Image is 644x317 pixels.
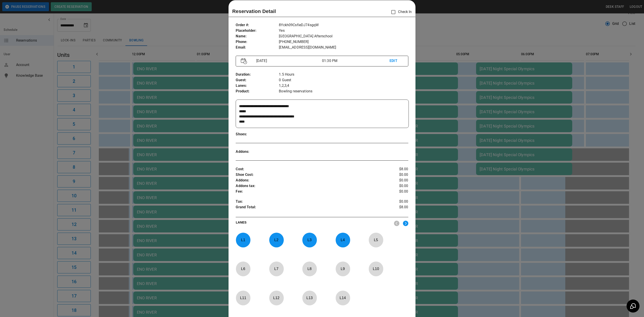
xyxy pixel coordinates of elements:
[279,22,408,28] p: 8Yckh09CsfieDJ74sgqW
[279,39,408,45] p: [PHONE_NUMBER]
[236,72,279,77] p: Duration :
[236,220,390,226] p: LANES
[236,28,279,34] p: Placeholder :
[279,77,408,83] p: 0 Guest
[369,235,383,245] p: L 5
[269,235,284,245] p: L 2
[279,83,408,89] p: 1,2,3,4
[236,178,379,183] p: Addons :
[390,58,403,64] p: EDIT
[379,189,408,194] p: $0.00
[302,264,317,274] p: L 8
[236,83,279,89] p: Lanes :
[236,132,279,137] p: Shoes :
[236,204,379,211] p: Grand Total :
[379,178,408,183] p: $0.00
[236,166,379,172] p: Cost :
[279,34,408,39] p: [GEOGRAPHIC_DATA] Afterschool
[232,8,276,15] p: Reservation Detail
[236,189,379,194] p: Fee :
[302,235,317,245] p: L 3
[379,172,408,178] p: $0.00
[236,34,279,39] p: Name :
[236,77,279,83] p: Guest :
[335,293,350,303] p: L 14
[379,166,408,172] p: $8.00
[379,199,408,204] p: $0.00
[279,89,408,94] p: Bowling reservations
[379,183,408,189] p: $0.00
[379,204,408,211] p: $8.00
[269,293,284,303] p: L 12
[269,264,284,274] p: L 7
[279,45,408,50] p: [EMAIL_ADDRESS][DOMAIN_NAME]
[236,172,379,178] p: Shoe Cost :
[389,7,412,17] p: Check In
[279,72,408,77] p: 1.5 Hours
[236,89,279,94] p: Product :
[236,22,279,28] p: Order # :
[279,28,408,34] p: Yes
[236,235,250,245] p: L 1
[241,58,247,64] img: Vector
[403,221,408,226] img: right.svg
[236,183,379,189] p: Addons tax :
[236,264,250,274] p: L 6
[335,264,350,274] p: L 9
[236,293,250,303] p: L 11
[236,45,279,50] p: Email :
[302,293,317,303] p: L 13
[369,264,383,274] p: L 10
[236,149,279,155] p: Addons :
[236,199,379,204] p: Tax :
[322,58,390,64] p: 01:30 PM
[254,58,322,64] p: [DATE]
[335,235,350,245] p: L 4
[394,221,399,226] img: nav_left.svg
[236,39,279,45] p: Phone :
